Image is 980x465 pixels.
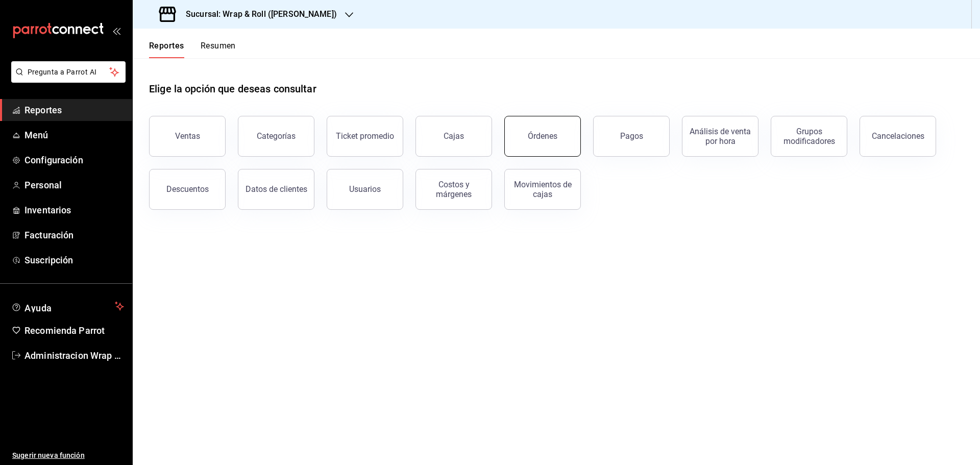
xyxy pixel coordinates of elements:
span: Suscripción [24,253,124,267]
button: Descuentos [149,169,226,210]
div: navigation tabs [149,41,236,58]
div: Órdenes [528,131,557,141]
a: Pregunta a Parrot AI [7,74,126,85]
button: Categorías [238,116,314,157]
button: Pregunta a Parrot AI [11,61,126,83]
span: Ayuda [24,300,111,312]
span: Pregunta a Parrot AI [28,67,110,78]
button: Pagos [593,116,670,157]
button: Análisis de venta por hora [682,116,758,157]
div: Categorías [257,131,296,141]
span: Personal [24,178,124,192]
button: Reportes [149,41,184,58]
button: Movimientos de cajas [504,169,581,210]
button: Ventas [149,116,226,157]
div: Cancelaciones [872,131,924,141]
div: Movimientos de cajas [511,180,574,199]
button: Cancelaciones [860,116,936,157]
span: Recomienda Parrot [24,324,124,337]
button: Grupos modificadores [771,116,847,157]
span: Menú [24,128,124,142]
span: Inventarios [24,203,124,217]
div: Análisis de venta por hora [689,127,752,146]
div: Usuarios [349,184,381,194]
h1: Elige la opción que deseas consultar [149,81,316,96]
div: Costos y márgenes [422,180,485,199]
button: Datos de clientes [238,169,314,210]
button: Usuarios [327,169,403,210]
div: Datos de clientes [246,184,307,194]
button: Cajas [415,116,492,157]
div: Grupos modificadores [777,127,841,146]
span: Facturación [24,228,124,242]
div: Ventas [175,131,200,141]
h3: Sucursal: Wrap & Roll ([PERSON_NAME]) [178,8,337,20]
div: Ticket promedio [336,131,394,141]
div: Descuentos [166,184,209,194]
button: Órdenes [504,116,581,157]
span: Configuración [24,153,124,167]
span: Reportes [24,103,124,117]
button: Costos y márgenes [415,169,492,210]
span: Sugerir nueva función [12,450,124,461]
span: Administracion Wrap N Roll [24,349,124,362]
button: Ticket promedio [327,116,403,157]
div: Cajas [444,131,464,141]
div: Pagos [620,131,643,141]
button: open_drawer_menu [112,27,120,35]
button: Resumen [201,41,236,58]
